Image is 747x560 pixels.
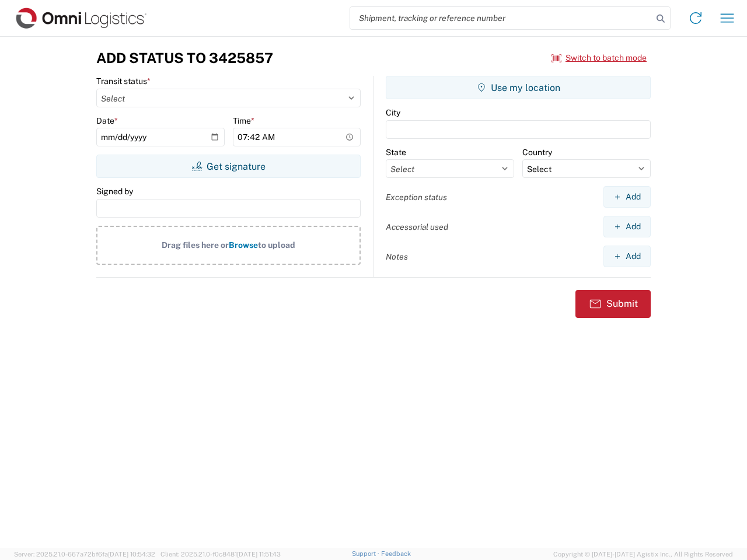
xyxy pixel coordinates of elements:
[386,251,408,262] label: Notes
[160,551,281,558] span: Client: 2025.21.0-f0c8481
[386,107,400,118] label: City
[162,240,229,250] span: Drag files here or
[229,240,258,250] span: Browse
[96,186,133,197] label: Signed by
[522,147,552,157] label: Country
[258,240,295,250] span: to upload
[603,216,651,237] button: Add
[603,186,651,208] button: Add
[96,155,361,178] button: Get signature
[96,76,151,86] label: Transit status
[350,7,652,29] input: Shipment, tracking or reference number
[386,76,651,99] button: Use my location
[237,551,281,558] span: [DATE] 11:51:43
[14,551,155,558] span: Server: 2025.21.0-667a72bf6fa
[386,192,447,202] label: Exception status
[381,550,411,557] a: Feedback
[386,147,406,157] label: State
[96,116,118,126] label: Date
[96,50,273,66] h3: Add Status to 3425857
[603,246,651,267] button: Add
[233,116,254,126] label: Time
[108,551,155,558] span: [DATE] 10:54:32
[553,549,733,559] span: Copyright © [DATE]-[DATE] Agistix Inc., All Rights Reserved
[352,550,381,557] a: Support
[575,290,651,318] button: Submit
[386,222,448,232] label: Accessorial used
[551,48,647,68] button: Switch to batch mode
